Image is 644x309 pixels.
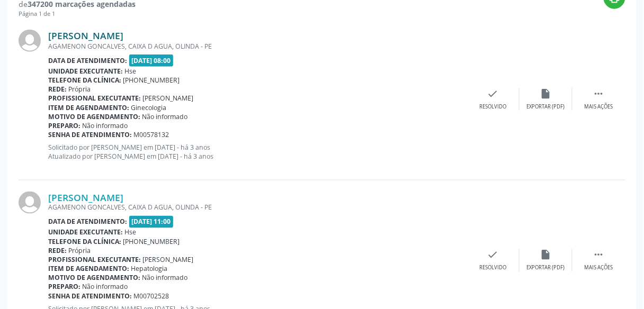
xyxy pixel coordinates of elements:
[487,88,499,99] i: check
[48,103,129,112] b: Item de agendamento:
[48,274,140,283] b: Motivo de agendamento:
[48,76,121,85] b: Telefone da clínica:
[593,249,605,261] i: 
[48,85,67,94] b: Rede:
[48,203,467,212] div: AGAMENON GONCALVES, CAIXA D AGUA, OLINDA - PE
[48,121,80,130] b: Preparo:
[48,56,127,65] b: Data de atendimento:
[593,88,605,99] i: 
[129,216,174,228] span: [DATE] 11:00
[48,94,141,103] b: Profissional executante:
[48,30,123,41] a: [PERSON_NAME]
[479,103,506,111] div: Resolvido
[48,130,132,139] b: Senha de atendimento:
[142,112,188,121] span: Não informado
[48,112,140,121] b: Motivo de agendamento:
[143,94,194,103] span: [PERSON_NAME]
[48,292,132,301] b: Senha de atendimento:
[143,256,194,265] span: [PERSON_NAME]
[19,192,41,214] img: img
[48,42,467,51] div: AGAMENON GONCALVES, CAIXA D AGUA, OLINDA - PE
[142,274,188,283] span: Não informado
[129,54,174,67] span: [DATE] 08:00
[69,247,91,256] span: Própria
[131,265,168,274] span: Hepatologia
[48,228,123,237] b: Unidade executante:
[48,192,123,203] a: [PERSON_NAME]
[134,130,169,139] span: M00578132
[540,249,552,261] i: insert_drive_file
[83,121,128,130] span: Não informado
[479,265,506,272] div: Resolvido
[48,67,123,76] b: Unidade executante:
[48,265,129,274] b: Item de agendamento:
[527,103,565,111] div: Exportar (PDF)
[48,283,80,292] b: Preparo:
[48,238,121,247] b: Telefone da clínica:
[48,143,467,161] p: Solicitado por [PERSON_NAME] em [DATE] - há 3 anos Atualizado por [PERSON_NAME] em [DATE] - há 3 ...
[19,30,41,52] img: img
[125,67,137,76] span: Hse
[69,85,91,94] span: Própria
[585,265,613,272] div: Mais ações
[19,10,136,19] div: Página 1 de 1
[48,217,127,226] b: Data de atendimento:
[585,103,613,111] div: Mais ações
[83,283,128,292] span: Não informado
[131,103,167,112] span: Ginecologia
[123,238,180,247] span: [PHONE_NUMBER]
[48,247,67,256] b: Rede:
[134,292,169,301] span: M00702528
[48,256,141,265] b: Profissional executante:
[487,249,499,261] i: check
[123,76,180,85] span: [PHONE_NUMBER]
[125,228,137,237] span: Hse
[527,265,565,272] div: Exportar (PDF)
[540,88,552,99] i: insert_drive_file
